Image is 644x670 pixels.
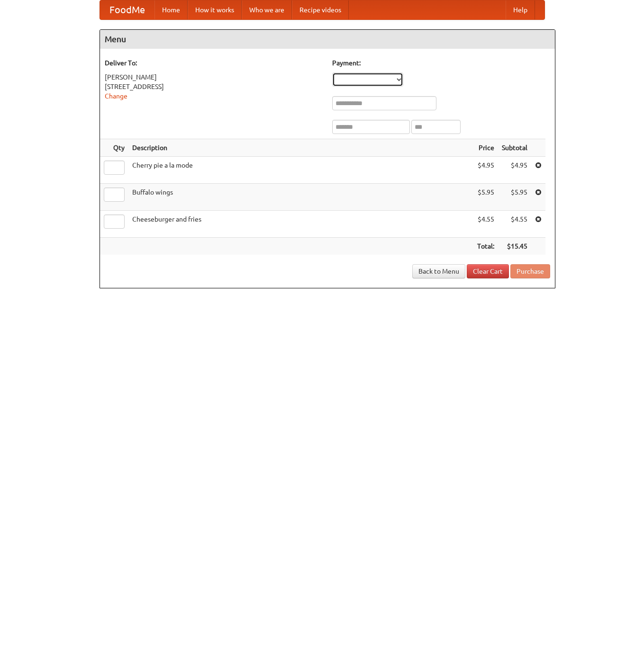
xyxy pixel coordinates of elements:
[188,0,242,19] a: How it works
[473,211,498,238] td: $4.55
[473,157,498,184] td: $4.95
[128,211,473,238] td: Cheeseburger and fries
[473,238,498,255] th: Total:
[473,139,498,157] th: Price
[128,184,473,211] td: Buffalo wings
[498,157,531,184] td: $4.95
[498,184,531,211] td: $5.95
[332,58,550,68] h5: Payment:
[473,184,498,211] td: $5.95
[242,0,292,19] a: Who we are
[100,139,128,157] th: Qty
[128,139,473,157] th: Description
[498,211,531,238] td: $4.55
[498,238,531,255] th: $15.45
[467,264,509,278] a: Clear Cart
[292,0,349,19] a: Recipe videos
[105,92,127,100] a: Change
[498,139,531,157] th: Subtotal
[105,58,323,68] h5: Deliver To:
[105,72,323,82] div: [PERSON_NAME]
[105,82,323,91] div: [STREET_ADDRESS]
[506,0,535,19] a: Help
[412,264,465,278] a: Back to Menu
[128,157,473,184] td: Cherry pie a la mode
[154,0,188,19] a: Home
[100,30,555,49] h4: Menu
[510,264,550,278] button: Purchase
[100,0,154,19] a: FoodMe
